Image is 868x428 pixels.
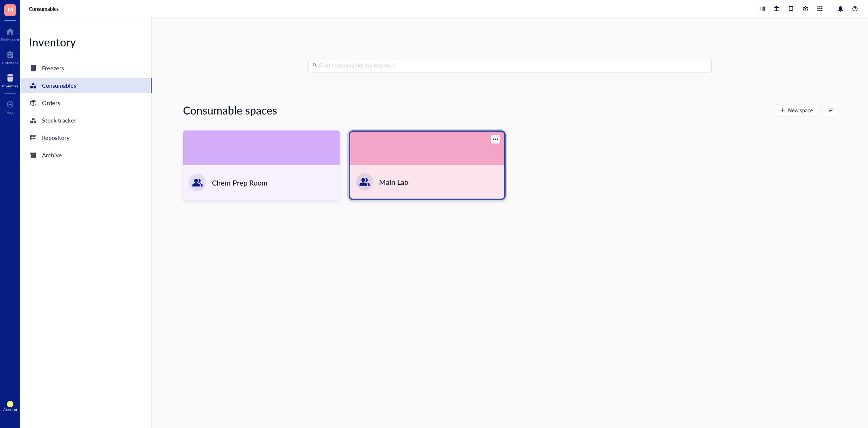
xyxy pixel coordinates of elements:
[379,177,408,187] div: Main Lab
[42,63,64,73] div: Freezers
[42,115,76,125] div: Stock tracker
[42,80,76,91] div: Consumables
[29,5,60,12] a: Consumables
[20,61,152,75] a: Freezers
[2,61,18,65] div: Notebook
[1,26,19,42] a: Dashboard
[20,35,152,49] div: Inventory
[3,407,17,412] div: Account
[42,133,69,143] div: Repository
[774,104,819,116] button: New space
[8,402,12,406] span: EN
[212,178,268,188] div: Chem Prep Room
[8,5,13,14] span: M
[7,110,14,115] div: Add
[20,130,152,145] a: Repository
[20,148,152,162] a: Archive
[2,72,18,88] a: Inventory
[42,98,60,108] div: Orders
[788,107,813,113] span: New space
[183,103,277,117] div: Consumable spaces
[20,113,152,128] a: Stock tracker
[20,78,152,93] a: Consumables
[1,37,19,42] div: Dashboard
[42,150,62,160] div: Archive
[20,96,152,110] a: Orders
[2,84,18,88] div: Inventory
[2,49,18,65] a: Notebook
